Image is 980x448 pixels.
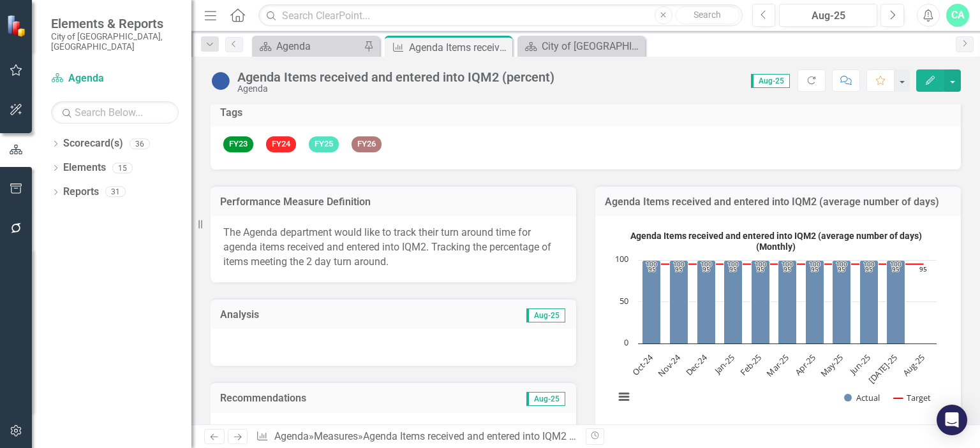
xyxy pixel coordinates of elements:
text: 100 [673,259,685,268]
a: Reports [63,185,99,199]
a: Agenda [255,38,360,54]
text: Aug-25 [900,352,927,379]
path: May-25, 100. Actual. [833,261,851,344]
text: 100 [836,259,847,268]
text: 95 [865,264,873,273]
text: Agenda Items received and entered into IQM2 (average number of days) (Monthly) [630,231,922,252]
text: 100 [615,253,628,264]
path: Mar-25, 100. Actual. [778,261,797,344]
h3: Tags [220,107,951,119]
div: Agenda Items received and entered into IQM2 (percent) [363,430,609,442]
span: FY24 [266,136,296,152]
path: Feb-25, 100. Actual. [752,261,770,344]
text: 95 [838,264,845,273]
text: 95 [811,264,819,273]
path: Apr-25, 100. Actual. [806,261,824,344]
div: 15 [112,163,133,173]
button: Show Actual [844,392,880,403]
text: 100 [701,259,712,268]
path: Dec-24, 100. Actual. [697,261,716,344]
button: Search [676,6,739,24]
button: Show Target [894,392,931,403]
div: City of [GEOGRAPHIC_DATA] [542,38,642,54]
text: [DATE]-25 [866,352,900,386]
a: Agenda [274,430,309,442]
text: 0 [624,336,628,348]
span: Search [694,10,721,20]
h3: Agenda Items received and entered into IQM2 (average number of days) [605,196,951,208]
path: Jul-25, 100. Actual. [887,261,905,344]
g: Actual, series 1 of 2. Bar series with 11 bars. [642,260,924,344]
div: Aug-25 [783,8,873,24]
h3: Performance Measure Definition [220,196,567,208]
img: No Information [211,71,231,91]
div: Agenda Items received and entered into IQM2 (average number of days) (Monthly). Highcharts intera... [608,226,948,417]
span: Aug-25 [751,74,790,88]
path: Jun-25, 100. Actual. [860,261,879,344]
text: Dec-24 [683,352,710,379]
text: 95 [648,264,656,273]
div: 36 [130,138,150,149]
text: 95 [783,264,791,273]
div: Agenda [276,38,360,54]
div: Open Intercom Messenger [937,405,967,435]
text: Mar-25 [764,352,791,379]
path: Nov-24, 100. Actual. [670,261,688,344]
a: Measures [314,430,358,442]
button: Aug-25 [779,4,877,27]
text: 100 [755,259,766,268]
text: 50 [620,295,628,307]
text: May-25 [818,352,845,379]
span: FY25 [309,136,339,152]
text: 100 [890,259,902,268]
path: Jan-25, 100. Actual. [724,261,743,344]
svg: Interactive chart [608,226,943,417]
div: » » [256,430,576,444]
div: 31 [105,187,126,198]
text: Jan-25 [711,352,737,377]
img: ClearPoint Strategy [6,15,29,37]
text: 100 [863,259,875,268]
p: The Agenda department would like to track their turn around time for agenda items received and en... [223,226,563,270]
span: Aug-25 [526,392,565,406]
h3: Recommendations [220,393,456,404]
text: 95 [729,264,737,273]
path: Oct-24, 100. Actual. [642,261,661,344]
a: Elements [63,161,106,175]
text: Jun-25 [847,352,872,377]
a: City of [GEOGRAPHIC_DATA] [521,38,642,54]
text: 95 [702,264,710,273]
button: CA [946,4,969,27]
button: View chart menu, Agenda Items received and entered into IQM2 (average number of days) (Monthly) [615,388,633,406]
span: Aug-25 [526,308,565,322]
span: Elements & Reports [51,16,179,31]
text: 95 [675,264,683,273]
h3: Analysis [220,309,390,321]
div: Agenda Items received and entered into IQM2 (percent) [237,70,554,84]
a: Agenda [51,71,179,86]
text: Apr-25 [792,352,818,377]
text: Feb-25 [738,352,764,378]
text: 95 [757,264,764,273]
div: Agenda [237,84,554,94]
text: 100 [646,259,657,268]
input: Search ClearPoint... [258,4,742,27]
span: FY23 [223,136,253,152]
text: 100 [727,259,739,268]
div: Agenda Items received and entered into IQM2 (percent) [409,40,509,55]
input: Search Below... [51,101,179,124]
text: 100 [809,259,820,268]
text: Nov-24 [655,352,683,379]
text: Oct-24 [630,352,656,378]
a: Scorecard(s) [63,136,123,151]
small: City of [GEOGRAPHIC_DATA], [GEOGRAPHIC_DATA] [51,31,179,52]
text: 100 [782,259,793,268]
text: 95 [919,264,927,273]
text: 95 [892,264,900,273]
span: FY26 [352,136,382,152]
